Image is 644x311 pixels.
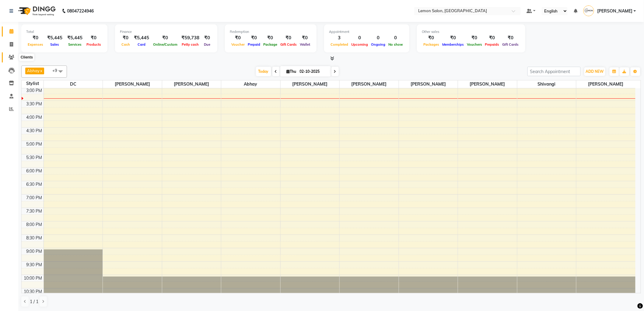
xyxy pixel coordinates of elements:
[25,221,44,228] div: 8:00 PM
[131,34,152,41] div: ₹5,445
[202,34,212,41] div: ₹0
[350,42,369,47] span: Upcoming
[67,42,83,47] span: Services
[25,141,44,147] div: 5:00 PM
[25,87,44,94] div: 3:00 PM
[25,248,44,255] div: 9:00 PM
[103,80,162,88] span: [PERSON_NAME]
[120,29,212,34] div: Finance
[179,34,202,41] div: ₹59,738
[230,29,312,34] div: Redemption
[285,69,298,74] span: Thu
[576,80,635,88] span: [PERSON_NAME]
[67,2,94,19] b: 08047224946
[52,68,62,73] span: +9
[279,42,298,47] span: Gift Cards
[597,8,632,14] span: [PERSON_NAME]
[180,42,201,47] span: Petty cash
[329,29,404,34] div: Appointment
[221,80,280,88] span: Abhay
[281,80,340,88] span: [PERSON_NAME]
[25,208,44,214] div: 7:30 PM
[25,128,44,134] div: 4:30 PM
[584,67,605,76] button: ADD NEW
[501,42,520,47] span: Gift Cards
[369,42,387,47] span: Ongoing
[26,34,45,41] div: ₹0
[45,34,65,41] div: ₹5,445
[246,34,262,41] div: ₹0
[202,42,212,47] span: Due
[85,42,103,47] span: Products
[298,42,312,47] span: Wallet
[501,34,520,41] div: ₹0
[422,42,441,47] span: Packages
[583,5,594,16] img: Jenny Shah
[16,2,57,19] img: logo
[350,34,369,41] div: 0
[85,34,103,41] div: ₹0
[30,299,38,305] span: 1 / 1
[441,42,465,47] span: Memberships
[23,288,44,295] div: 10:30 PM
[27,68,40,73] span: Abhay
[25,181,44,188] div: 6:30 PM
[458,80,517,88] span: [PERSON_NAME]
[23,275,44,281] div: 10:00 PM
[162,80,221,88] span: [PERSON_NAME]
[279,34,298,41] div: ₹0
[369,34,387,41] div: 0
[422,29,520,34] div: Other sales
[230,42,246,47] span: Voucher
[25,114,44,121] div: 4:00 PM
[329,42,350,47] span: Completed
[484,42,501,47] span: Prepaids
[25,168,44,174] div: 6:00 PM
[246,42,262,47] span: Prepaid
[422,34,441,41] div: ₹0
[465,34,484,41] div: ₹0
[152,42,179,47] span: Online/Custom
[49,42,61,47] span: Sales
[152,34,179,41] div: ₹0
[399,80,458,88] span: [PERSON_NAME]
[25,235,44,241] div: 8:30 PM
[298,67,328,76] input: 2025-10-02
[44,80,103,88] span: DC
[441,34,465,41] div: ₹0
[230,34,246,41] div: ₹0
[329,34,350,41] div: 3
[387,42,404,47] span: No show
[25,154,44,161] div: 5:30 PM
[25,262,44,268] div: 9:30 PM
[340,80,399,88] span: [PERSON_NAME]
[22,80,44,87] div: Stylist
[586,69,604,74] span: ADD NEW
[465,42,484,47] span: Vouchers
[262,34,279,41] div: ₹0
[65,34,85,41] div: ₹5,445
[484,34,501,41] div: ₹0
[298,34,312,41] div: ₹0
[40,68,42,73] a: x
[120,42,131,47] span: Cash
[256,67,271,76] span: Today
[26,29,103,34] div: Total
[120,34,131,41] div: ₹0
[517,80,576,88] span: Shivangi
[387,34,404,41] div: 0
[19,54,34,61] div: Clients
[26,42,45,47] span: Expenses
[25,195,44,201] div: 7:00 PM
[25,101,44,107] div: 3:30 PM
[136,42,147,47] span: Card
[262,42,279,47] span: Package
[527,67,581,76] input: Search Appointment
